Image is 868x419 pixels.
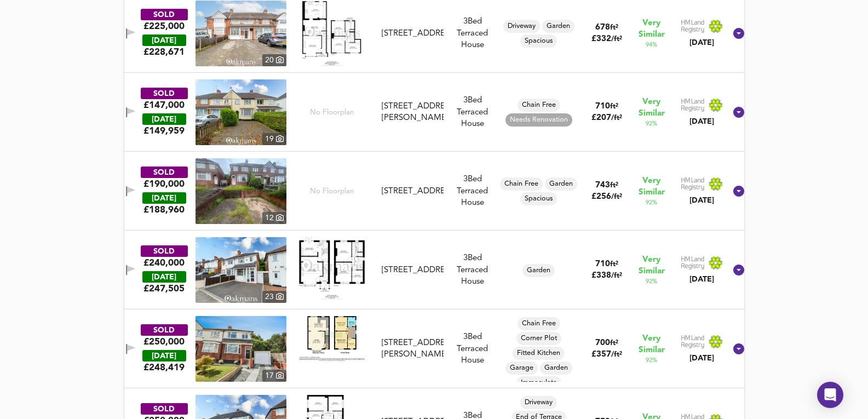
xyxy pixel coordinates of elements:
[516,332,561,345] div: Corner Plot
[142,35,186,46] div: [DATE]
[542,21,574,31] span: Garden
[595,102,610,111] span: 710
[513,347,565,360] div: Fitted Kitchen
[377,265,448,276] div: 41 Thurlestone Road, B31 4LP
[382,337,444,361] div: [STREET_ADDRESS][PERSON_NAME]
[639,175,665,198] span: Very Similar
[500,177,543,191] div: Chain Free
[545,179,577,189] span: Garden
[448,95,497,130] div: 3 Bed Terraced House
[611,351,622,358] span: / ft²
[646,119,657,128] span: 92 %
[500,179,543,189] span: Chain Free
[520,36,557,46] span: Spacious
[611,193,622,200] span: / ft²
[817,382,843,408] div: Open Intercom Messenger
[520,194,557,204] span: Spacious
[262,370,286,382] div: 17
[611,114,622,122] span: / ft²
[143,361,185,374] span: £ 248,419
[516,334,561,343] span: Corner Plot
[639,96,665,119] span: Very Similar
[639,254,665,277] span: Very Similar
[646,198,657,207] span: 92 %
[591,35,622,43] span: £ 332
[196,237,286,303] img: property thumbnail
[681,177,723,191] img: Land Registry
[516,378,561,388] span: Immaculate
[681,353,723,364] div: [DATE]
[124,231,744,309] div: SOLD£240,000 [DATE]£247,505property thumbnail 23 Floorplan[STREET_ADDRESS]3Bed Terraced HouseGard...
[262,291,286,303] div: 23
[610,24,618,31] span: ft²
[377,28,448,39] div: 117 Kingswood Road, B31 4RU
[299,237,365,300] img: Floorplan
[732,185,745,198] svg: Show Details
[610,340,618,347] span: ft²
[520,35,557,48] div: Spacious
[518,317,560,330] div: Chain Free
[141,9,188,20] div: SOLD
[142,113,186,125] div: [DATE]
[732,263,745,277] svg: Show Details
[141,88,188,99] div: SOLD
[196,316,286,382] a: property thumbnail 17
[196,158,286,224] img: property thumbnail
[646,356,657,365] span: 92 %
[382,28,444,39] div: [STREET_ADDRESS]
[610,182,618,189] span: ft²
[141,403,188,415] div: SOLD
[595,260,610,268] span: 710
[310,107,354,118] span: No Floorplan
[681,116,723,127] div: [DATE]
[595,24,610,32] span: 678
[382,265,444,276] div: [STREET_ADDRESS]
[299,316,365,361] img: Floorplan
[196,79,286,145] a: property thumbnail 19
[310,186,354,197] span: No Floorplan
[522,264,555,277] div: Garden
[611,272,622,279] span: / ft²
[448,252,497,288] div: 3 Bed Terraced House
[646,41,657,49] span: 94 %
[382,186,444,197] div: [STREET_ADDRESS]
[520,192,557,205] div: Spacious
[611,36,622,43] span: / ft²
[591,193,622,201] span: £ 256
[124,309,744,388] div: SOLD£250,000 [DATE]£248,419property thumbnail 17 Floorplan[STREET_ADDRESS][PERSON_NAME]3Bed Terra...
[545,177,577,191] div: Garden
[595,339,610,347] span: 700
[516,376,561,389] div: Immaculate
[143,125,185,137] span: £ 149,959
[681,19,723,33] img: Land Registry
[610,261,618,268] span: ft²
[448,174,497,209] div: 3 Bed Terraced House
[448,16,497,51] div: 3 Bed Terraced House
[542,20,574,33] div: Garden
[196,79,286,145] img: property thumbnail
[732,27,745,40] svg: Show Details
[518,100,560,110] span: Chain Free
[505,113,572,127] div: Needs Renovation
[196,1,286,66] img: property thumbnail
[143,257,185,269] div: £240,000
[540,363,572,373] span: Garden
[518,99,560,112] div: Chain Free
[143,178,185,190] div: £190,000
[505,361,538,375] div: Garage
[646,277,657,286] span: 92 %
[141,324,188,336] div: SOLD
[196,158,286,224] a: property thumbnail 12
[382,101,444,124] div: [STREET_ADDRESS][PERSON_NAME]
[732,106,745,119] svg: Show Details
[591,351,622,359] span: £ 357
[681,335,723,349] img: Land Registry
[681,256,723,270] img: Land Registry
[681,37,723,48] div: [DATE]
[505,363,538,373] span: Garage
[681,195,723,206] div: [DATE]
[142,192,186,204] div: [DATE]
[681,98,723,112] img: Land Registry
[196,237,286,303] a: property thumbnail 23
[639,18,665,41] span: Very Similar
